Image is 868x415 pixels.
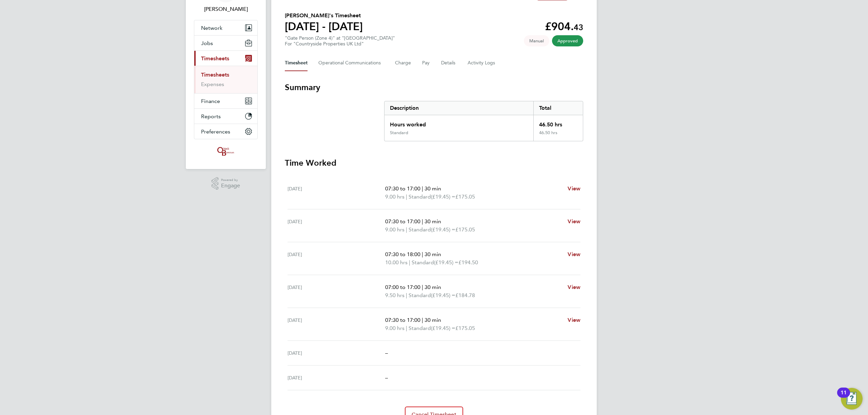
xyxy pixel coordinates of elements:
div: [DATE] [288,374,385,382]
div: [DATE] [288,316,385,332]
div: [DATE] [288,217,385,234]
a: Expenses [201,81,224,87]
button: Operational Communications [318,55,384,71]
span: – [385,350,388,356]
button: Network [194,20,257,35]
button: Jobs [194,36,257,50]
span: Jordan Lee [194,5,258,13]
button: Timesheet [285,55,308,71]
span: Jobs [201,40,213,46]
div: Standard [390,130,408,136]
span: | [422,317,423,323]
button: Finance [194,94,257,108]
span: £175.05 [455,325,475,331]
span: View [568,218,580,225]
span: 10.00 hrs [385,259,408,266]
span: Network [201,25,222,31]
span: | [406,292,407,298]
a: Powered byEngage [212,177,240,190]
a: View [568,250,580,258]
a: View [568,316,580,324]
span: Timesheets [201,55,229,62]
span: View [568,284,580,290]
h3: Time Worked [285,158,583,168]
span: 30 min [425,251,441,257]
img: oneillandbrennan-logo-retina.png [216,146,236,157]
div: 46.50 hrs [533,115,583,130]
app-decimal: £904. [545,20,583,33]
span: Finance [201,98,220,104]
span: 30 min [425,284,441,290]
span: Preferences [201,128,230,135]
span: Reports [201,113,221,120]
div: Description [384,101,533,115]
div: 11 [841,393,847,401]
span: Standard [409,226,431,234]
button: Pay [422,55,430,71]
a: View [568,217,580,226]
button: Open Resource Center, 11 new notifications [841,388,863,410]
span: (£19.45) = [431,226,455,233]
span: 07:30 to 17:00 [385,218,420,225]
a: View [568,185,580,193]
span: 9.50 hrs [385,292,405,298]
span: (£19.45) = [431,193,455,200]
span: 30 min [425,218,441,225]
div: Total [533,101,583,115]
span: View [568,317,580,323]
div: 46.50 hrs [533,130,583,141]
div: [DATE] [288,283,385,299]
span: Standard [412,258,434,267]
span: | [422,284,423,290]
span: £175.05 [455,226,475,233]
span: | [409,259,410,266]
span: 30 min [425,185,441,192]
button: Preferences [194,124,257,139]
span: 9.00 hrs [385,226,405,233]
button: Details [441,55,457,71]
span: Standard [409,324,431,332]
span: 07:30 to 17:00 [385,317,420,323]
span: (£19.45) = [431,292,455,298]
span: 9.00 hrs [385,325,405,331]
span: 07:00 to 17:00 [385,284,420,290]
span: £184.78 [455,292,475,298]
span: | [406,226,407,233]
button: Reports [194,109,257,124]
h3: Summary [285,82,583,93]
span: 07:30 to 18:00 [385,251,420,257]
span: | [422,185,423,192]
a: Go to home page [194,146,258,157]
span: £194.50 [458,259,478,266]
span: Engage [221,183,240,189]
span: Powered by [221,177,240,183]
span: 9.00 hrs [385,193,405,200]
span: Standard [409,291,431,299]
div: Timesheets [194,66,257,93]
h1: [DATE] - [DATE] [285,20,363,33]
span: 43 [574,22,583,32]
span: £175.05 [455,193,475,200]
span: 07:30 to 17:00 [385,185,420,192]
h2: [PERSON_NAME]'s Timesheet [285,12,363,20]
div: Hours worked [384,115,533,130]
button: Activity Logs [468,55,496,71]
span: – [385,374,388,381]
span: This timesheet was manually created. [524,35,549,46]
span: (£19.45) = [434,259,458,266]
span: | [422,218,423,225]
span: View [568,251,580,257]
span: View [568,185,580,192]
div: [DATE] [288,250,385,267]
div: [DATE] [288,185,385,201]
span: | [406,193,407,200]
span: Standard [409,193,431,201]
a: View [568,283,580,291]
span: This timesheet has been approved. [552,35,583,46]
span: (£19.45) = [431,325,455,331]
span: 30 min [425,317,441,323]
div: Summary [384,101,583,141]
div: For "Countryside Properties UK Ltd" [285,41,395,47]
a: Timesheets [201,71,229,78]
span: | [406,325,407,331]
